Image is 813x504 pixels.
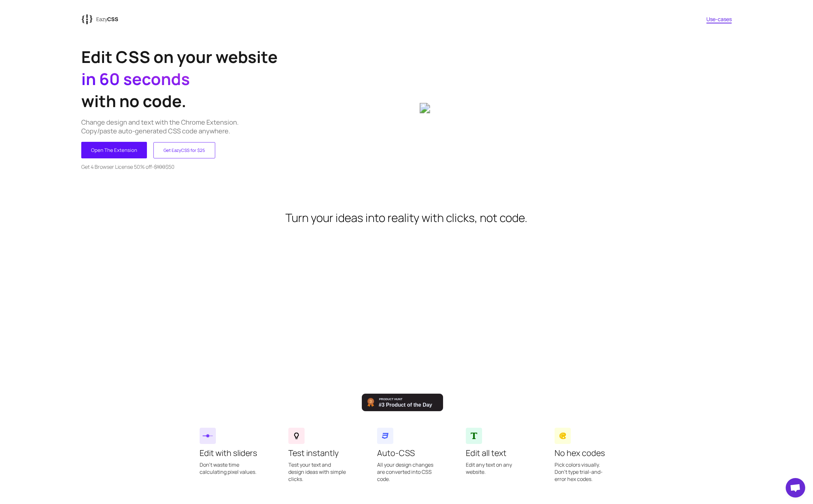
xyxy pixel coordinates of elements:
h3: Edit all text [466,447,525,459]
span: Get 4 Browser License 50% off [81,163,152,170]
p: Edit any text on any website. [466,461,525,482]
button: Open The Extension [81,142,147,158]
h3: Auto-CSS [377,447,436,459]
button: Get EazyCSS for $25 [153,142,215,158]
h3: Edit with sliders [200,447,258,459]
tspan: { [81,14,86,24]
img: 6b047dab-316a-43c3-9607-f359b430237e_aasl3q.gif [420,103,732,113]
div: Chat öffnen [786,478,805,498]
tspan: { [88,15,93,25]
p: Pick colors visually. Don't type trial-and-error hex codes. [555,461,613,489]
p: All your design changes are converted into CSS code. [377,461,436,489]
h3: Test instantly [288,447,347,459]
img: EazyCSS - No code CSS editor for any website. | Product Hunt Embed [362,394,443,411]
h2: Turn your ideas into reality with clicks, not code. [285,210,527,226]
span: in 60 seconds [81,68,190,90]
a: Use-cases [706,16,732,23]
p: - $50 [81,163,406,170]
p: Test your text and design ideas with simple clicks. [288,461,347,489]
p: Don't waste time calculating pixel values. [200,461,258,482]
h1: Edit CSS on your website with no code. [81,46,406,112]
a: {{EazyCSS [81,12,118,26]
p: Eazy [96,16,118,23]
p: Change design and text with the Chrome Extension. Copy/paste auto-generated CSS code anywhere. [81,118,406,135]
h3: No hex codes [555,447,613,459]
span: CSS [107,16,118,23]
strike: $100 [154,163,165,170]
